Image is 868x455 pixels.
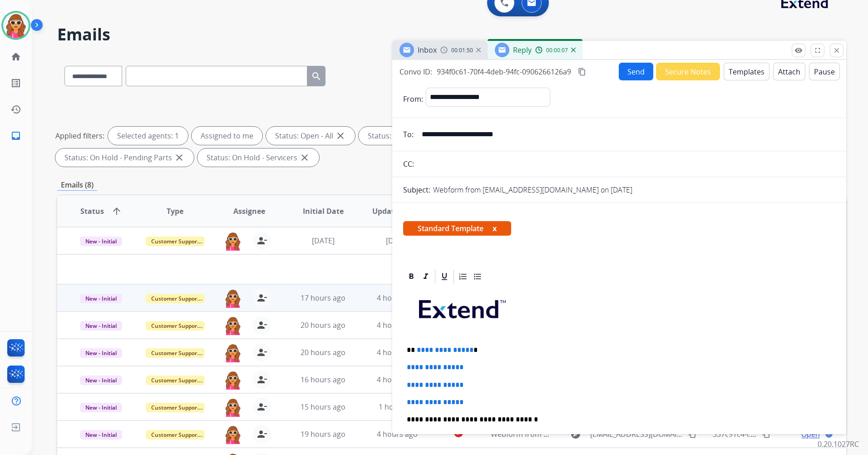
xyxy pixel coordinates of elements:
mat-icon: person_remove [256,401,267,412]
span: 4 hours ago [377,429,418,439]
mat-icon: person_remove [256,347,267,358]
span: New - Initial [80,294,122,303]
span: Customer Support [146,237,205,246]
span: [EMAIL_ADDRESS][DOMAIN_NAME] [590,429,683,440]
img: agent-avatar [224,343,242,362]
span: Initial Date [303,206,344,217]
span: 4 hours ago [377,293,418,303]
span: Updated Date [372,206,422,217]
span: 4 hours ago [377,347,418,357]
img: agent-avatar [224,425,242,444]
span: Reply [513,45,532,55]
mat-icon: close [174,152,185,163]
p: Subject: [403,184,430,195]
p: Applied filters: [55,130,104,141]
button: Templates [724,63,769,80]
p: 0.20.1027RC [818,439,859,450]
img: agent-avatar [224,316,242,335]
span: 1 hour ago [379,402,416,412]
span: New - Initial [80,376,122,385]
span: [DATE] [312,236,335,246]
mat-icon: list_alt [10,78,21,89]
div: Status: New - Initial [359,127,454,145]
mat-icon: content_copy [762,430,770,438]
mat-icon: history [10,104,21,115]
span: 934f0c61-70f4-4deb-94fc-0906266126a9 [437,67,571,77]
mat-icon: content_copy [578,68,586,76]
span: Customer Support [146,376,205,385]
span: Customer Support [146,348,205,358]
mat-icon: fullscreen [814,46,822,54]
p: Emails (8) [57,179,97,191]
span: 00:01:50 [451,47,473,54]
div: Bold [404,270,418,283]
span: Assignee [233,206,265,217]
p: CC: [403,158,414,169]
mat-icon: language [825,430,833,438]
span: 4 hours ago [377,375,418,385]
p: From: [403,94,423,104]
span: Customer Support [146,294,205,303]
mat-icon: close [833,46,841,54]
mat-icon: content_copy [688,430,696,438]
h2: Emails [57,25,846,44]
mat-icon: remove_red_eye [794,46,803,54]
mat-icon: search [311,71,322,82]
span: Status [80,206,104,217]
img: agent-avatar [224,289,242,308]
span: 20 hours ago [301,320,345,330]
img: agent-avatar [224,398,242,417]
mat-icon: home [10,51,21,62]
div: Italic [419,270,433,283]
button: Attach [773,63,805,80]
span: Open [801,429,820,440]
span: New - Initial [80,348,122,358]
div: Bullet List [471,270,484,283]
span: New - Initial [80,403,122,412]
p: To: [403,129,414,140]
button: Send [619,63,653,80]
mat-icon: inbox [10,130,21,141]
img: agent-avatar [224,371,242,390]
mat-icon: person_remove [256,429,267,440]
button: Pause [809,63,840,80]
button: x [493,223,497,234]
mat-icon: explore [570,429,581,440]
mat-icon: person_remove [256,235,267,246]
p: Convo ID: [399,66,432,77]
span: Webform from [EMAIL_ADDRESS][DOMAIN_NAME] on [DATE] [491,429,696,439]
div: Status: On Hold - Servicers [197,148,319,167]
p: Webform from [EMAIL_ADDRESS][DOMAIN_NAME] on [DATE] [433,184,632,195]
span: Customer Support [146,430,205,440]
span: 16 hours ago [301,375,345,385]
span: Type [167,206,183,217]
span: New - Initial [80,321,122,331]
span: 19 hours ago [301,429,345,439]
span: Customer Support [146,403,205,412]
div: Status: Open - All [266,127,355,145]
span: 15 hours ago [301,402,345,412]
div: Ordered List [456,270,470,283]
mat-icon: person_remove [256,292,267,303]
div: Underline [438,270,451,283]
span: 4 hours ago [377,320,418,330]
span: New - Initial [80,237,122,246]
span: 00:00:07 [546,47,568,54]
span: Customer Support [146,321,205,331]
span: Standard Template [403,221,511,236]
mat-icon: close [335,130,346,141]
img: agent-avatar [224,232,242,251]
span: 20 hours ago [301,347,345,357]
span: Inbox [418,45,437,55]
div: Status: On Hold - Pending Parts [55,148,194,167]
span: [DATE] [386,236,409,246]
div: Assigned to me [192,127,262,145]
button: Secure Notes [656,63,720,80]
span: 337c91c4-c60f-430c-b8de-1c33e661185b [713,429,850,439]
div: Selected agents: 1 [108,127,188,145]
mat-icon: close [299,152,310,163]
mat-icon: person_remove [256,320,267,331]
span: New - Initial [80,430,122,440]
mat-icon: arrow_upward [111,206,122,217]
span: 17 hours ago [301,293,345,303]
